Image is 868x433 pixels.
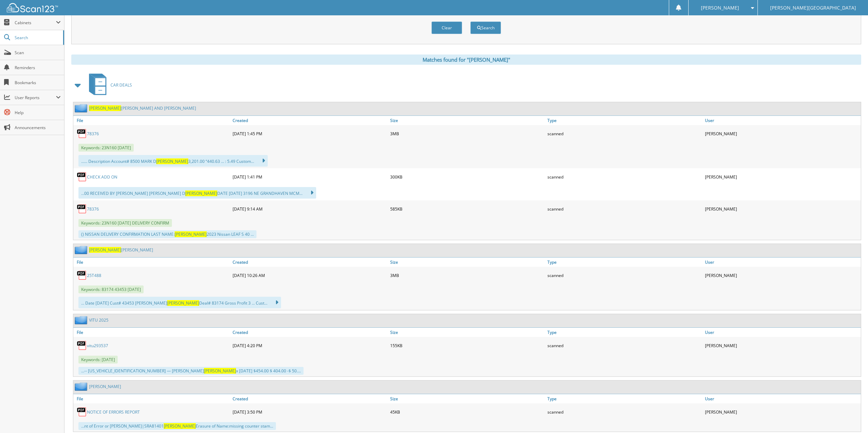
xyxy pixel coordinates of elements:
[87,343,108,349] a: vitu293537
[15,20,56,26] span: Cabinets
[231,116,388,125] a: Created
[546,258,703,267] a: Type
[388,258,546,267] a: Size
[15,50,61,56] span: Scan
[546,339,703,352] div: scanned
[703,394,861,403] a: User
[85,72,132,98] a: CAR DEALS
[73,328,231,337] a: File
[703,116,861,125] a: User
[703,405,861,419] div: [PERSON_NAME]
[75,382,89,391] img: folder2.png
[546,394,703,403] a: Type
[78,187,316,199] div: ...00 RECEIVED BY [PERSON_NAME] [PERSON_NAME] D DATE [DATE] 3196 NE GRANDHAVEN MCM...
[231,394,388,403] a: Created
[388,394,546,403] a: Size
[185,190,217,196] span: [PERSON_NAME]
[78,356,118,364] span: Keywords: [DATE]
[388,170,546,184] div: 300KB
[388,328,546,337] a: Size
[703,268,861,282] div: [PERSON_NAME]
[156,158,188,164] span: [PERSON_NAME]
[15,95,56,100] span: User Reports
[89,247,121,253] span: [PERSON_NAME]
[231,127,388,140] div: [DATE] 1:45 PM
[78,219,172,227] span: Keywords: 23N160 [DATE] DELIVERY CONFIRM
[388,405,546,419] div: 45KB
[77,128,87,139] img: PDF.png
[164,423,196,429] span: [PERSON_NAME]
[703,328,861,337] a: User
[204,368,236,374] span: [PERSON_NAME]
[78,285,144,293] span: Keywords: 83174 43453 [DATE]
[701,6,739,10] span: [PERSON_NAME]
[78,297,281,308] div: ... Date [DATE] Cust# 43453 [PERSON_NAME] Deal# 83174 Gross Profit 3 ... Cust...
[87,206,99,212] a: 78376
[78,422,276,430] div: ...nt of Error or [PERSON_NAME]|SRA81401 Erasure of Name:missing counter stam...
[89,105,121,111] span: [PERSON_NAME]
[7,3,58,12] img: scan123-logo-white.svg
[546,268,703,282] div: scanned
[73,394,231,403] a: File
[231,258,388,267] a: Created
[167,300,199,306] span: [PERSON_NAME]
[15,65,61,71] span: Reminders
[770,6,856,10] span: [PERSON_NAME][GEOGRAPHIC_DATA]
[231,328,388,337] a: Created
[15,35,60,41] span: Search
[546,328,703,337] a: Type
[231,405,388,419] div: [DATE] 3:50 PM
[89,105,196,111] a: [PERSON_NAME][PERSON_NAME] AND [PERSON_NAME]
[703,258,861,267] a: User
[388,116,546,125] a: Size
[388,127,546,140] div: 3MB
[834,400,868,433] iframe: Chat Widget
[78,230,256,238] div: () NISSAN DELIVERY CONFIRMATION LAST NAME: 2023 Nissan LEAF S 40 ...
[15,110,61,115] span: Help
[15,80,61,86] span: Bookmarks
[546,170,703,184] div: scanned
[431,21,462,34] button: Clear
[77,204,87,214] img: PDF.png
[73,258,231,267] a: File
[75,316,89,324] img: folder2.png
[75,104,89,112] img: folder2.png
[71,55,861,65] div: Matches found for "[PERSON_NAME]"
[77,407,87,417] img: PDF.png
[470,21,501,34] button: Search
[75,246,89,254] img: folder2.png
[78,367,304,375] div: ...-- [US_VEHICLE_IDENTIFICATION_NUMBER] — [PERSON_NAME] x [DATE] $454.00 $ 404.00 -$ 50....
[231,202,388,216] div: [DATE] 9:14 AM
[89,384,121,389] a: [PERSON_NAME]
[546,127,703,140] div: scanned
[77,172,87,182] img: PDF.png
[77,340,87,351] img: PDF.png
[87,409,140,415] a: NOTICE OF ERRORS REPORT
[388,202,546,216] div: 585KB
[388,339,546,352] div: 155KB
[703,170,861,184] div: [PERSON_NAME]
[89,247,153,253] a: [PERSON_NAME][PERSON_NAME]
[77,270,87,280] img: PDF.png
[546,405,703,419] div: scanned
[546,202,703,216] div: scanned
[78,144,134,152] span: Keywords: 23N160 [DATE]
[89,317,108,323] a: VITU 2025
[546,116,703,125] a: Type
[175,231,207,237] span: [PERSON_NAME]
[78,155,268,167] div: ...... Description Account# 8500 MARK D 3,201.00 “440.63 ... : 5.49 Custom...
[111,82,132,88] span: CAR DEALS
[388,268,546,282] div: 3MB
[73,116,231,125] a: File
[703,339,861,352] div: [PERSON_NAME]
[231,170,388,184] div: [DATE] 1:41 PM
[231,339,388,352] div: [DATE] 4:20 PM
[703,127,861,140] div: [PERSON_NAME]
[15,125,61,130] span: Announcements
[703,202,861,216] div: [PERSON_NAME]
[87,273,101,278] a: 25T488
[87,131,99,137] a: 78376
[87,174,117,180] a: CHECK ADD ON
[231,268,388,282] div: [DATE] 10:26 AM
